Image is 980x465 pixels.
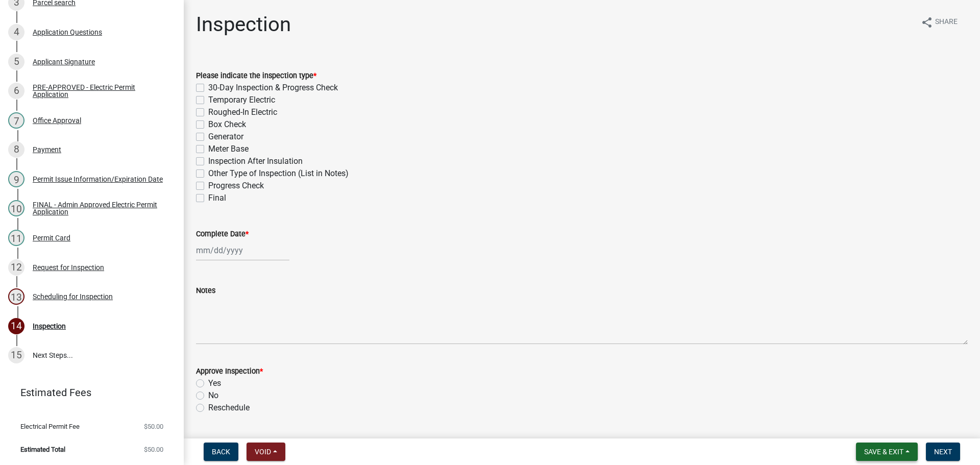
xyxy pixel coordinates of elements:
[196,368,263,375] label: Approve Inspection
[255,448,271,456] span: Void
[33,264,104,271] div: Request for Inspection
[208,167,349,180] label: Other Type of Inspection (List in Notes)
[208,377,221,389] label: Yes
[208,106,277,118] label: Roughed-In Electric
[196,231,249,238] label: Complete Date
[196,287,215,295] label: Notes
[196,72,316,80] label: Please indicate the inspection type
[208,94,275,106] label: Temporary Electric
[212,448,230,456] span: Back
[208,118,246,131] label: Box Check
[935,16,958,29] span: Share
[33,146,61,153] div: Payment
[8,200,24,216] div: 10
[208,155,303,167] label: Inspection After Insulation
[8,382,167,403] a: Estimated Fees
[196,12,291,37] h1: Inspection
[208,180,264,192] label: Progress Check
[208,143,249,155] label: Meter Base
[20,423,80,430] span: Electrical Permit Fee
[33,201,167,215] div: FINAL - Admin Approved Electric Permit Application
[33,293,113,300] div: Scheduling for Inspection
[8,112,24,129] div: 7
[144,446,163,453] span: $50.00
[926,443,960,461] button: Next
[8,318,24,334] div: 14
[33,58,95,65] div: Applicant Signature
[8,259,24,276] div: 12
[208,192,226,204] label: Final
[8,141,24,158] div: 8
[20,446,65,453] span: Estimated Total
[204,443,238,461] button: Back
[8,288,24,305] div: 13
[913,12,966,32] button: shareShare
[33,117,81,124] div: Office Approval
[208,402,250,414] label: Reschedule
[8,230,24,246] div: 11
[33,234,70,241] div: Permit Card
[208,131,243,143] label: Generator
[208,389,218,402] label: No
[144,423,163,430] span: $50.00
[921,16,933,29] i: share
[864,448,903,456] span: Save & Exit
[8,54,24,70] div: 5
[33,323,66,330] div: Inspection
[33,84,167,98] div: PRE-APPROVED - Electric Permit Application
[208,82,338,94] label: 30-Day Inspection & Progress Check
[856,443,918,461] button: Save & Exit
[8,347,24,363] div: 15
[33,176,163,183] div: Permit Issue Information/Expiration Date
[247,443,285,461] button: Void
[33,29,102,36] div: Application Questions
[8,171,24,187] div: 9
[196,240,289,261] input: mm/dd/yyyy
[934,448,952,456] span: Next
[8,83,24,99] div: 6
[8,24,24,40] div: 4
